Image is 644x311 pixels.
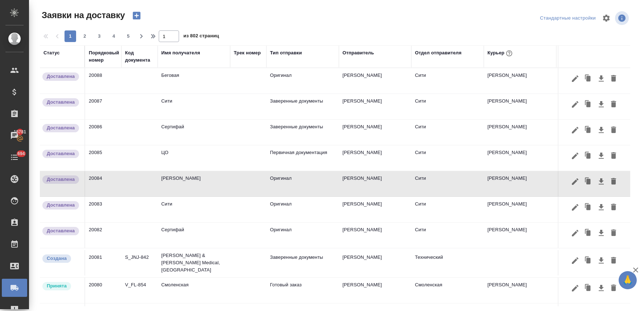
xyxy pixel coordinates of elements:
[595,149,607,163] button: Скачать
[607,200,620,214] button: Удалить
[411,171,484,196] td: Сити
[43,49,60,57] div: Статус
[581,149,595,163] button: Клонировать
[158,120,230,145] td: Сертифай
[595,200,607,214] button: Скачать
[339,120,411,145] td: [PERSON_NAME]
[411,145,484,171] td: Сити
[2,127,27,145] a: 15781
[47,282,67,290] p: Принята
[411,223,484,248] td: Сити
[569,254,581,268] button: Редактировать
[125,49,154,64] div: Код документа
[42,226,81,236] div: Документы доставлены, фактическая дата доставки проставиться автоматически
[42,200,81,210] div: Документы доставлены, фактическая дата доставки проставиться автоматически
[47,99,75,106] p: Доставлена
[411,68,484,94] td: Сити
[569,149,581,163] button: Редактировать
[2,148,27,166] a: 694
[569,226,581,240] button: Редактировать
[266,145,339,171] td: Первичная документация
[484,145,556,171] td: [PERSON_NAME]
[342,49,374,57] div: Отправитель
[581,254,595,268] button: Клонировать
[484,94,556,119] td: [PERSON_NAME]
[42,98,81,107] div: Документы доставлены, фактическая дата доставки проставиться автоматически
[484,223,556,248] td: [PERSON_NAME]
[85,145,121,171] td: 20085
[266,94,339,119] td: Заверенные документы
[595,123,607,137] button: Скачать
[619,271,637,289] button: 🙏
[47,124,75,132] p: Доставлена
[42,149,81,159] div: Документы доставлены, фактическая дата доставки проставиться автоматически
[607,281,620,295] button: Удалить
[42,281,81,291] div: Курьер назначен
[595,98,607,111] button: Скачать
[607,98,620,111] button: Удалить
[484,278,556,303] td: [PERSON_NAME]
[411,250,484,275] td: Технический
[79,33,91,40] span: 2
[581,200,595,214] button: Клонировать
[607,72,620,86] button: Удалить
[266,120,339,145] td: Заверенные документы
[85,278,121,303] td: 20080
[108,33,120,40] span: 4
[158,171,230,196] td: [PERSON_NAME]
[615,11,630,25] span: Посмотреть информацию
[607,175,620,188] button: Удалить
[122,30,134,42] button: 5
[581,281,595,295] button: Клонировать
[40,9,125,21] span: Заявки на доставку
[94,30,105,42] button: 3
[569,281,581,295] button: Редактировать
[42,123,81,133] div: Документы доставлены, фактическая дата доставки проставиться автоматически
[415,49,461,57] div: Отдел отправителя
[266,171,339,196] td: Оригинал
[607,226,620,240] button: Удалить
[13,150,29,157] span: 694
[484,120,556,145] td: [PERSON_NAME]
[569,72,581,86] button: Редактировать
[266,223,339,248] td: Оригинал
[128,9,145,22] button: Создать
[339,223,411,248] td: [PERSON_NAME]
[42,72,81,82] div: Документы доставлены, фактическая дата доставки проставиться автоматически
[581,123,595,137] button: Клонировать
[85,250,121,275] td: 20081
[598,9,615,27] span: Настроить таблицу
[94,33,105,40] span: 3
[569,98,581,111] button: Редактировать
[411,278,484,303] td: Смоленская
[569,200,581,214] button: Редактировать
[158,145,230,171] td: ЦО
[158,68,230,94] td: Беговая
[266,278,339,303] td: Готовый заказ
[581,72,595,86] button: Клонировать
[158,223,230,248] td: Сертифай
[339,250,411,275] td: [PERSON_NAME]
[595,226,607,240] button: Скачать
[622,273,634,288] span: 🙏
[607,254,620,268] button: Удалить
[42,175,81,184] div: Документы доставлены, фактическая дата доставки проставиться автоматически
[266,197,339,222] td: Оригинал
[607,149,620,163] button: Удалить
[9,128,30,136] span: 15781
[484,171,556,196] td: [PERSON_NAME]
[47,227,75,235] p: Доставлена
[411,94,484,119] td: Сити
[42,254,81,264] div: Новая заявка, еще не передана в работу
[569,175,581,188] button: Редактировать
[158,278,230,303] td: Смоленская
[47,255,67,262] p: Создана
[487,49,514,58] div: Курьер
[607,123,620,137] button: Удалить
[411,197,484,222] td: Сити
[339,171,411,196] td: [PERSON_NAME]
[538,13,598,24] div: split button
[121,250,158,275] td: S_JNJ-842
[85,120,121,145] td: 20086
[161,49,200,57] div: Имя получателя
